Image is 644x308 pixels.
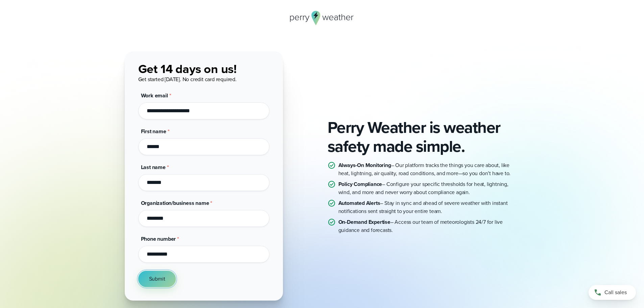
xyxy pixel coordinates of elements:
p: – Our platform tracks the things you care about, like heat, lightning, air quality, road conditio... [338,161,520,177]
button: Submit [138,271,176,287]
p: – Stay in sync and ahead of severe weather with instant notifications sent straight to your entir... [338,199,520,215]
h2: Perry Weather is weather safety made simple. [328,118,520,156]
a: Call sales [589,285,636,300]
p: – Configure your specific thresholds for heat, lightning, wind, and more and never worry about co... [338,180,520,196]
span: Get started [DATE]. No credit card required. [138,75,237,83]
span: Submit [149,275,165,283]
strong: On-Demand Expertise [338,218,390,226]
p: – Access our team of meteorologists 24/7 for live guidance and forecasts. [338,218,520,234]
span: Phone number [141,235,176,243]
span: Last name [141,163,166,171]
strong: Automated Alerts [338,199,380,207]
span: Organization/business name [141,199,209,207]
span: Get 14 days on us! [138,60,237,78]
strong: Policy Compliance [338,180,382,188]
strong: Always-On Monitoring [338,161,391,169]
span: Work email [141,92,168,99]
span: Call sales [604,288,627,297]
span: First name [141,127,166,135]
